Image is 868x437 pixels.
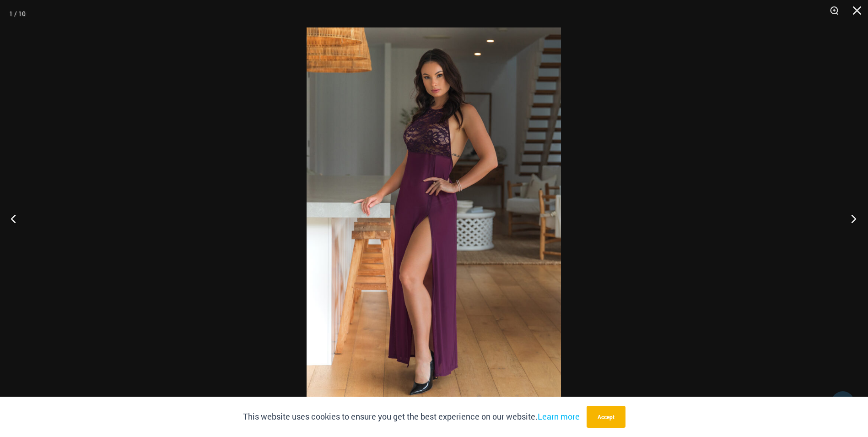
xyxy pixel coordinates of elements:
p: This website uses cookies to ensure you get the best experience on our website. [243,410,580,424]
button: Next [834,196,868,241]
div: 1 / 10 [9,7,26,21]
a: Learn more [538,411,580,422]
img: Impulse Berry 596 Dress 02 [307,27,561,410]
button: Accept [587,406,625,428]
